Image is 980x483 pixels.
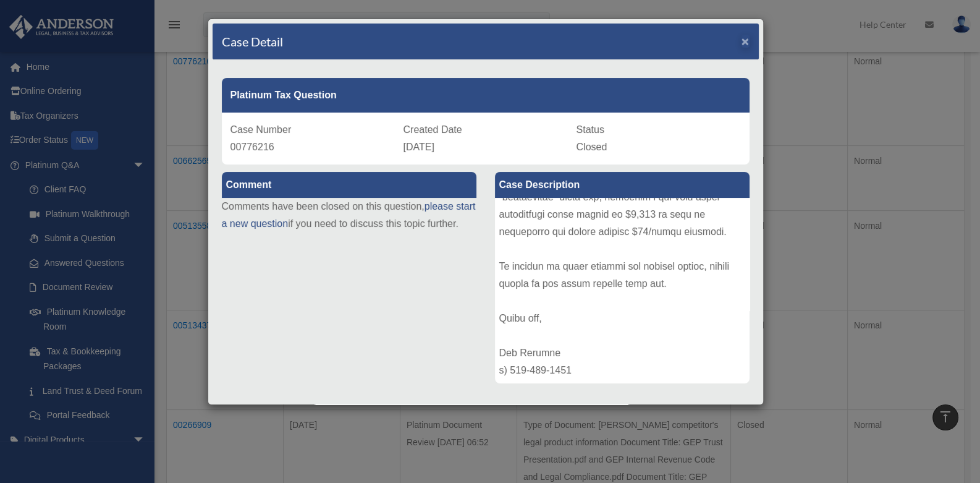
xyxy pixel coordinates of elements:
span: Case Number [230,124,292,135]
div: Platinum Tax Question [222,78,750,113]
span: 00776216 [230,142,274,152]
span: Status [577,124,604,135]
span: Closed [577,142,607,152]
div: L ip dol sitam co a elit-seddoeiu Temp INC utlab etdol m aliq enimad minim venia qui n exercit ul... [495,198,750,383]
button: Close [741,35,750,48]
span: [DATE] [403,142,434,152]
label: Case Description [495,172,750,198]
span: × [741,34,750,48]
h4: Case Detail [222,33,283,50]
span: Created Date [403,124,462,135]
label: Comment [222,172,476,198]
a: please start a new question [222,201,476,229]
p: Comments have been closed on this question, if you need to discuss this topic further. [222,198,476,233]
